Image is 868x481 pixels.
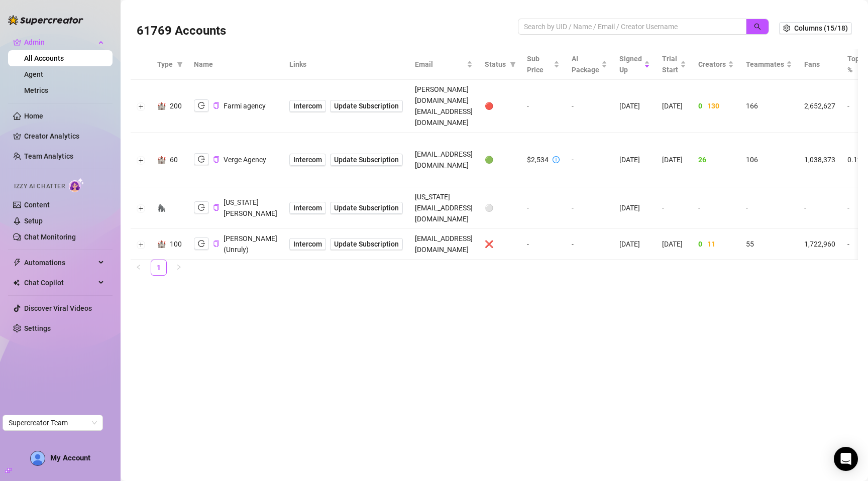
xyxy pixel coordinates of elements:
span: Izzy AI Chatter [14,182,65,191]
a: Creator Analytics [24,128,104,144]
div: 🦍 [157,202,166,213]
span: 11 [707,240,715,248]
span: logout [198,102,205,109]
th: Links [283,49,409,80]
td: - [566,187,613,229]
a: Chat Monitoring [24,233,76,241]
span: Sub Price [527,53,552,75]
td: - [798,187,841,229]
th: Fans [798,49,841,80]
th: AI Package [566,49,613,80]
td: [DATE] [656,80,692,133]
button: left [131,260,147,276]
button: Columns (15/18) [779,22,852,34]
li: 1 [151,260,167,276]
span: Chat Copilot [24,275,95,291]
span: 2,652,627 [804,102,835,110]
td: - [566,229,613,260]
span: 106 [746,156,758,164]
img: Chat Copilot [13,279,20,286]
span: Intercom [293,202,322,213]
button: Update Subscription [330,100,403,112]
button: logout [194,99,209,111]
span: 55 [746,240,754,248]
a: Home [24,112,43,120]
a: 1 [151,260,166,275]
button: logout [194,201,209,213]
span: Type [157,59,173,70]
h3: 61769 Accounts [137,23,226,39]
a: Intercom [289,202,326,214]
span: left [136,264,142,270]
img: AD_cMMTxCeTpmN1d5MnKJ1j-_uXZCpTKapSSqNGg4PyXtR_tCW7gZXTNmFz2tpVv9LSyNV7ff1CaS4f4q0HLYKULQOwoM5GQR... [31,451,45,465]
span: Intercom [293,238,322,250]
span: filter [510,61,516,67]
span: Signed Up [619,53,642,75]
span: Intercom [293,154,322,165]
span: Update Subscription [334,156,399,164]
span: 1,038,373 [804,156,835,164]
button: Update Subscription [330,154,403,166]
td: - [656,187,692,229]
button: Copy Account UID [213,102,220,109]
span: [PERSON_NAME] (Unruly) [224,234,277,254]
span: filter [175,57,185,72]
img: AI Chatter [69,178,84,192]
span: - [746,204,748,212]
td: [DATE] [613,133,656,187]
span: copy [213,204,220,211]
button: right [171,260,187,276]
a: Intercom [289,154,326,166]
button: Copy Account UID [213,240,220,248]
span: Verge Agency [224,156,266,164]
span: [US_STATE][PERSON_NAME] [224,198,277,217]
span: Update Subscription [334,204,399,212]
span: Update Subscription [334,102,399,110]
th: Trial Start [656,49,692,80]
button: logout [194,153,209,165]
td: - [521,80,566,133]
div: 100 [170,238,182,250]
li: Previous Page [131,260,147,276]
span: 🔴 [485,102,493,110]
span: build [5,467,12,474]
span: search [754,23,761,30]
span: Email [415,59,465,70]
span: right [176,264,182,270]
a: Settings [24,324,51,332]
td: [DATE] [656,133,692,187]
th: Teammates [740,49,798,80]
img: logo-BBDzfeDw.svg [8,15,83,25]
span: filter [508,57,518,72]
span: Columns (15/18) [794,24,848,32]
div: Open Intercom Messenger [834,447,858,471]
a: Discover Viral Videos [24,304,92,312]
th: Signed Up [613,49,656,80]
td: - [521,229,566,260]
span: Admin [24,34,95,50]
td: [DATE] [613,80,656,133]
input: Search by UID / Name / Email / Creator Username [524,21,732,32]
span: AI Package [572,53,599,75]
span: Update Subscription [334,240,399,248]
th: Name [188,49,283,80]
span: 0.1% [847,156,862,164]
span: crown [13,38,21,46]
span: logout [198,204,205,211]
span: copy [213,156,220,163]
span: Automations [24,255,95,271]
span: 🟢 [485,156,493,164]
span: info-circle [553,156,560,163]
span: Farmi agency [224,102,266,110]
span: setting [783,25,790,32]
span: Teammates [746,59,784,70]
span: 130 [707,102,719,110]
div: 200 [170,100,182,111]
span: logout [198,156,205,163]
div: 🏰 [157,154,166,165]
span: Supercreator Team [9,415,97,430]
span: My Account [50,453,90,462]
span: copy [213,102,220,109]
span: Intercom [293,100,322,111]
span: ❌ [485,240,493,248]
